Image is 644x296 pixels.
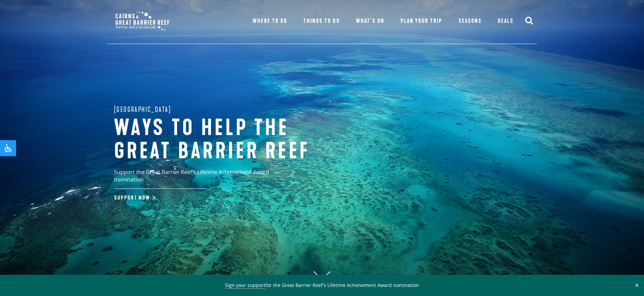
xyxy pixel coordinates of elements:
[498,16,514,27] a: Deals
[225,282,419,289] span: for the Great Barrier Reef’s Lifetime Achievement Award nomination
[114,117,335,163] h1: Ways to help the great barrier reef
[633,282,641,288] button: Close
[4,144,12,152] svg: Open Accessibility Panel
[303,16,339,26] a: Things To Do
[400,16,442,26] a: Plan Your Trip
[114,195,154,201] a: Support Now
[111,7,174,35] img: CGBR-TNQ_dual-logo.svg
[114,104,171,115] span: [GEOGRAPHIC_DATA]
[356,16,384,26] a: What’s On
[114,168,299,189] p: Support the Great Barrier Reef’s Lifetime Achievement Award nomination
[459,16,482,26] a: Seasons
[225,282,265,289] a: Sign your support
[253,16,287,26] a: Where To Go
